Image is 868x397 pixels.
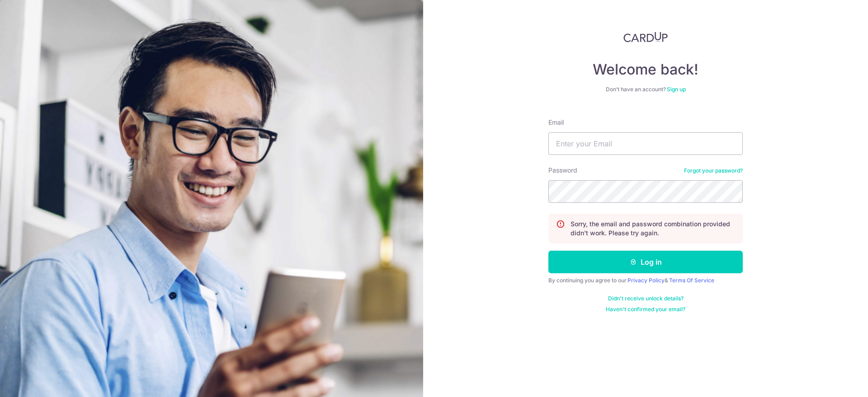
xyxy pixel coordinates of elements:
a: Terms Of Service [669,277,714,284]
div: Don’t have an account? [548,86,743,93]
a: Didn't receive unlock details? [608,295,684,302]
a: Forgot your password? [684,167,743,174]
h4: Welcome back! [548,61,743,79]
img: CardUp Logo [623,32,668,42]
a: Privacy Policy [627,277,665,284]
label: Password [548,166,577,175]
button: Log in [548,251,743,273]
a: Sign up [667,86,686,93]
input: Enter your Email [548,132,743,155]
a: Haven't confirmed your email? [606,306,685,313]
p: Sorry, the email and password combination provided didn't work. Please try again. [571,220,735,238]
label: Email [548,118,564,127]
div: By continuing you agree to our & [548,277,743,284]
